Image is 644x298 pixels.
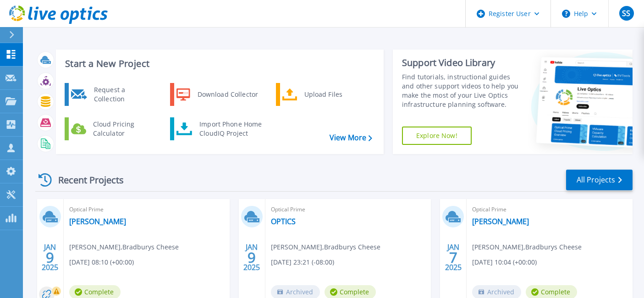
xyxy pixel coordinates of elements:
[88,120,156,138] div: Cloud Pricing Calculator
[622,10,630,17] span: SS
[69,242,179,252] span: [PERSON_NAME] , Bradburys Cheese
[65,117,159,140] a: Cloud Pricing Calculator
[300,85,368,104] div: Upload Files
[65,59,372,69] h3: Start a New Project
[248,254,256,261] span: 9
[271,217,296,226] a: OPTICS
[271,204,426,215] span: Optical Prime
[402,72,522,109] div: Find tutorials, instructional guides and other support videos to help you make the most of your L...
[402,57,522,69] div: Support Video Library
[243,241,260,274] div: JAN 2025
[330,133,372,142] a: View More
[472,204,627,215] span: Optical Prime
[276,83,370,106] a: Upload Files
[449,254,457,261] span: 7
[445,241,462,274] div: JAN 2025
[402,127,472,145] a: Explore Now!
[566,170,633,190] a: All Projects
[46,254,54,261] span: 9
[472,257,537,267] span: [DATE] 10:04 (+00:00)
[41,241,59,274] div: JAN 2025
[193,85,262,104] div: Download Collector
[472,242,582,252] span: [PERSON_NAME] , Bradburys Cheese
[89,85,156,104] div: Request a Collection
[271,257,334,267] span: [DATE] 23:21 (-08:00)
[195,120,266,138] div: Import Phone Home CloudIQ Project
[69,257,134,267] span: [DATE] 08:10 (+00:00)
[69,217,126,226] a: [PERSON_NAME]
[271,242,380,252] span: [PERSON_NAME] , Bradburys Cheese
[170,83,264,106] a: Download Collector
[69,204,224,215] span: Optical Prime
[65,83,159,106] a: Request a Collection
[35,169,136,191] div: Recent Projects
[472,217,529,226] a: [PERSON_NAME]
